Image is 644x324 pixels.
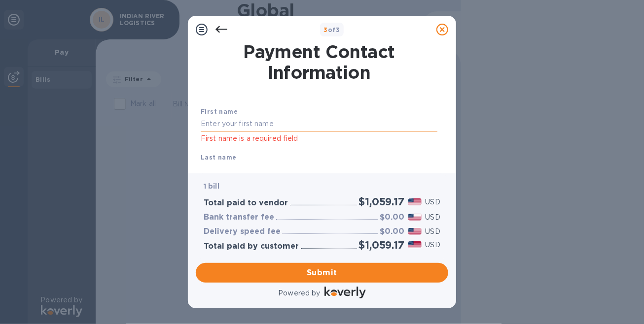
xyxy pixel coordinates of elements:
[201,154,237,161] b: Last name
[359,239,404,251] h2: $1,059.17
[201,162,437,177] input: Enter your last name
[201,108,238,115] b: First name
[204,267,440,279] span: Submit
[324,26,328,33] span: 3
[380,213,404,222] h3: $0.00
[201,133,437,144] p: First name is a required field
[204,242,299,251] h3: Total paid by customer
[204,213,274,222] h3: Bank transfer fee
[201,41,437,83] h1: Payment Contact Information
[408,198,422,205] img: USD
[278,288,320,298] p: Powered by
[204,227,281,236] h3: Delivery speed fee
[204,182,219,190] b: 1 bill
[204,198,288,208] h3: Total paid to vendor
[426,240,440,250] p: USD
[201,117,437,131] input: Enter your first name
[426,227,440,237] p: USD
[324,287,366,298] img: Logo
[408,228,422,235] img: USD
[408,241,422,248] img: USD
[408,214,422,221] img: USD
[426,212,440,223] p: USD
[426,197,440,207] p: USD
[359,195,404,208] h2: $1,059.17
[380,227,404,236] h3: $0.00
[196,263,448,283] button: Submit
[324,26,340,33] b: of 3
